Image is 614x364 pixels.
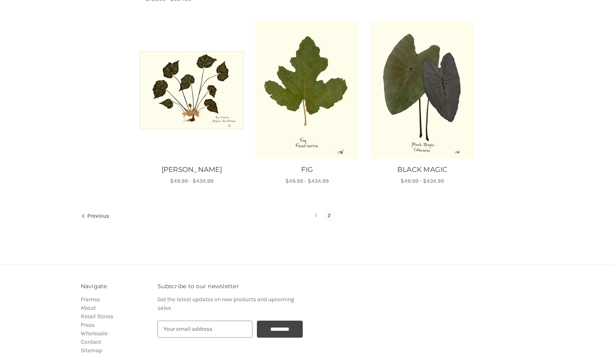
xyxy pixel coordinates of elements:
span: $49.99 - $434.99 [401,178,444,184]
h3: Navigate [81,282,149,291]
a: Page 2 of 2 [325,211,334,220]
nav: pagination [81,211,534,222]
a: Page 1 of 2 [312,211,320,220]
a: FIG, Price range from $49.99 to $434.99 [255,21,359,159]
a: FIG, Price range from $49.99 to $434.99 [254,165,360,175]
a: Retail Stores [81,313,113,320]
img: Unframed [370,21,474,159]
a: Contact [81,338,101,345]
input: Your email address [157,321,252,338]
a: REX BEGONIA, Price range from $49.99 to $434.99 [138,165,245,175]
img: Unframed [140,51,244,129]
a: REX BEGONIA, Price range from $49.99 to $434.99 [140,21,244,159]
p: Get the latest updates on new products and upcoming sales [157,295,303,312]
a: Sitemap [81,347,102,354]
a: BLACK MAGIC, Price range from $49.99 to $434.99 [369,165,476,175]
span: $49.99 - $434.99 [170,178,213,184]
img: Unframed [255,21,359,159]
a: Frames [81,296,100,303]
a: Wholesale [81,330,108,337]
a: Previous [81,211,112,222]
a: BLACK MAGIC, Price range from $49.99 to $434.99 [370,21,474,159]
span: $49.99 - $434.99 [285,178,329,184]
a: Press [81,321,95,328]
h3: Subscribe to our newsletter [157,282,303,291]
a: About [81,304,96,311]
